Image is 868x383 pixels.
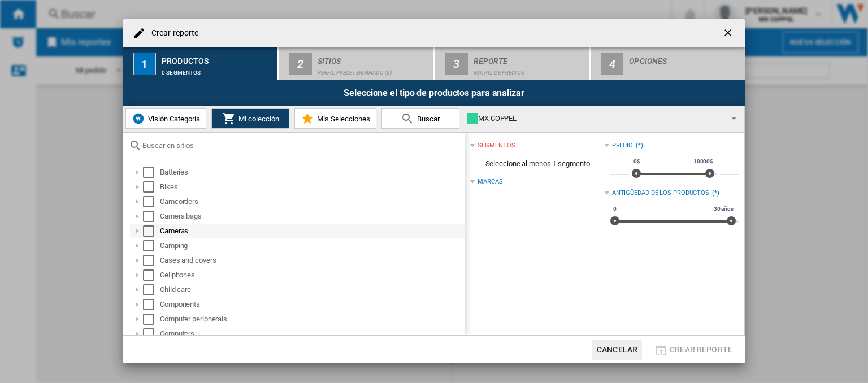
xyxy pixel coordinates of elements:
[381,108,459,129] button: Buscar
[601,53,623,75] div: 4
[294,108,376,129] button: Mis Selecciones
[160,211,463,222] div: Camera bags
[145,115,200,123] span: Visión Categoría
[146,28,198,39] h4: Crear reporte
[611,204,618,214] span: 0
[125,108,206,129] button: Visión Categoría
[162,52,273,64] div: Productos
[160,181,463,193] div: Bikes
[445,53,468,75] div: 3
[143,255,160,266] md-checkbox: Select
[160,196,463,207] div: Camcorders
[143,284,160,295] md-checkbox: Select
[435,47,591,80] button: 3 Reporte Matriz de precios
[467,111,722,127] div: MX COPPEL
[470,153,604,175] span: Seleccione al menos 1 segmento
[160,225,463,237] div: Cameras
[474,64,585,76] div: Matriz de precios
[160,240,463,251] div: Camping
[143,328,160,340] md-checkbox: Select
[314,115,370,123] span: Mis Selecciones
[143,167,160,178] md-checkbox: Select
[143,225,160,237] md-checkbox: Select
[651,340,736,360] button: Crear reporte
[289,53,312,75] div: 2
[474,52,585,64] div: Reporte
[133,53,156,75] div: 1
[160,255,463,266] div: Cases and covers
[143,314,160,325] md-checkbox: Select
[142,141,459,150] input: Buscar en sitios
[712,204,735,214] span: 30 años
[143,181,160,193] md-checkbox: Select
[629,52,740,64] div: Opciones
[236,115,279,123] span: Mi colección
[722,27,736,41] ng-md-icon: getI18NText('BUTTONS.CLOSE_DIALOG')
[160,269,463,281] div: Cellphones
[143,211,160,222] md-checkbox: Select
[670,345,732,354] span: Crear reporte
[143,299,160,310] md-checkbox: Select
[612,189,709,198] div: Antigüedad de los productos
[592,340,642,360] button: Cancelar
[318,64,429,76] div: Perfil predeterminado (8)
[211,108,289,129] button: Mi colección
[160,299,463,310] div: Components
[132,112,145,125] img: wiser-icon-blue.png
[612,141,633,150] div: Precio
[143,240,160,251] md-checkbox: Select
[143,269,160,281] md-checkbox: Select
[123,80,745,106] div: Seleccione el tipo de productos para analizar
[478,177,502,186] div: Marcas
[160,328,463,340] div: Computers
[414,115,440,123] span: Buscar
[591,47,745,80] button: 4 Opciones
[143,196,160,207] md-checkbox: Select
[478,141,515,150] div: segmentos
[160,284,463,295] div: Child care
[692,157,715,166] span: 10000$
[318,52,429,64] div: Sitios
[160,167,463,178] div: Batteries
[279,47,435,80] button: 2 Sitios Perfil predeterminado (8)
[123,47,279,80] button: 1 Productos 0 segmentos
[632,157,642,166] span: 0$
[718,22,740,45] button: getI18NText('BUTTONS.CLOSE_DIALOG')
[160,314,463,325] div: Computer peripherals
[162,64,273,76] div: 0 segmentos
